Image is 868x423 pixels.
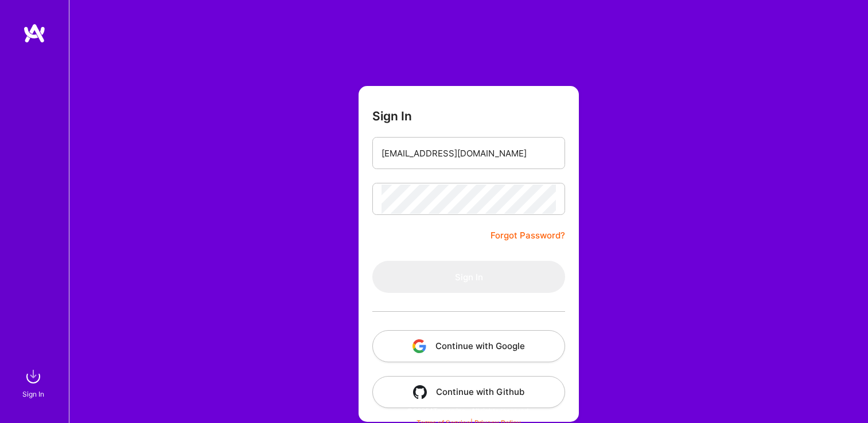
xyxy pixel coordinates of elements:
[372,109,412,123] h3: Sign In
[382,139,556,168] input: Email...
[491,229,565,242] a: Forgot Password?
[372,261,565,293] button: Sign In
[24,365,45,400] a: sign inSign In
[372,376,565,408] button: Continue with Github
[412,339,426,353] img: icon
[23,23,46,44] img: logo
[22,365,45,388] img: sign in
[372,330,565,362] button: Continue with Google
[22,388,44,400] div: Sign In
[413,385,427,399] img: icon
